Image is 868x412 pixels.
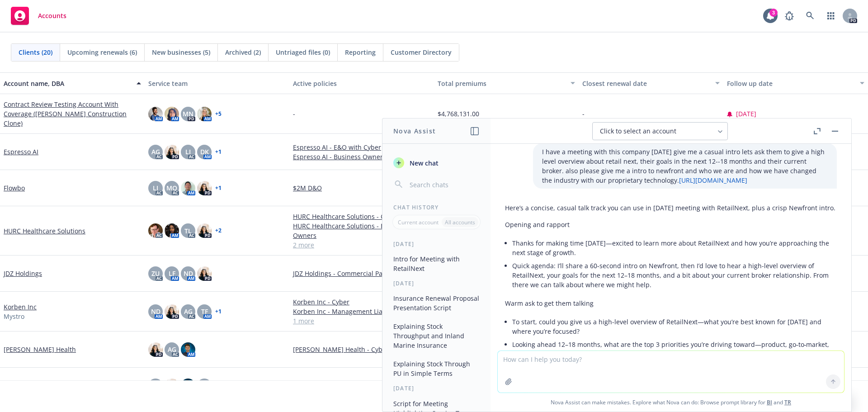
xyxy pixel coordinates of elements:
[505,220,837,229] p: Opening and rapport
[153,183,158,193] span: LI
[151,147,160,156] span: AG
[801,7,819,25] a: Search
[185,147,191,156] span: LI
[169,269,175,278] span: LF
[592,122,728,140] button: Click to select an account
[165,223,179,238] img: photo
[148,342,163,357] img: photo
[293,269,430,278] a: JDZ Holdings - Commercial Package
[382,204,491,211] div: Chat History
[184,307,193,316] span: AG
[181,342,195,357] img: photo
[293,307,430,316] a: Korben Inc - Management Liability
[151,269,160,278] span: ZU
[148,79,286,88] div: Service team
[736,109,756,118] span: [DATE]
[293,316,430,326] a: 1 more
[408,158,439,168] span: New chat
[382,240,491,248] div: [DATE]
[293,79,430,88] div: Active policies
[293,212,430,221] a: HURC Healthcare Solutions - Cyber
[679,176,747,185] a: [URL][DOMAIN_NAME]
[582,109,585,118] span: -
[4,269,42,278] a: JDZ Holdings
[4,99,141,128] a: Contract Review Testing Account With Coverage ([PERSON_NAME] Construction Clone)
[293,152,430,161] a: Espresso AI - Business Owners
[181,181,195,195] img: photo
[19,47,52,57] span: Clients (20)
[723,72,868,94] button: Follow up date
[4,79,131,88] div: Account name, DBA
[225,47,261,57] span: Archived (2)
[408,178,480,191] input: Search chats
[168,345,176,354] span: AG
[390,319,483,353] button: Explaining Stock Throughput and Inland Marine Insurance
[289,72,434,94] button: Active policies
[197,223,212,238] img: photo
[784,398,791,406] a: TR
[276,47,330,57] span: Untriaged files (0)
[505,203,837,213] p: Here’s a concise, casual talk track you can use in [DATE] meeting with RetailNext, plus a crisp N...
[769,9,778,17] div: 3
[393,126,436,136] h1: Nova Assist
[293,109,295,118] span: -
[148,223,163,238] img: photo
[215,149,222,155] a: + 1
[512,338,837,360] li: Looking ahead 12–18 months, what are the top 3 priorities you’re driving toward—product, go‑to‑ma...
[390,155,483,171] button: New chat
[390,251,483,276] button: Intro for Meeting with RetailNext
[151,307,160,316] span: ND
[494,393,848,412] span: Nova Assist can make mistakes. Explore what Nova can do: Browse prompt library for and
[165,107,179,121] img: photo
[382,279,491,287] div: [DATE]
[145,72,289,94] button: Service team
[4,302,37,312] a: Korben Inc
[4,312,24,321] span: Mystro
[293,183,430,193] a: $2M D&O
[398,218,439,226] p: Current account
[181,379,195,393] img: photo
[293,142,430,152] a: Espresso AI - E&O with Cyber
[215,309,222,314] a: + 1
[293,221,430,240] a: HURC Healthcare Solutions - Business Owners
[542,147,828,185] p: I have a meeting with this company [DATE] give me a casual intro lets ask them to give a high lev...
[197,266,212,281] img: photo
[579,72,723,94] button: Closest renewal date
[4,345,76,354] a: [PERSON_NAME] Health
[184,269,193,278] span: ND
[390,291,483,315] button: Insurance Renewal Proposal Presentation Script
[434,72,579,94] button: Total premiums
[38,12,66,19] span: Accounts
[215,111,222,117] a: + 5
[293,297,430,307] a: Korben Inc - Cyber
[184,226,192,236] span: TL
[200,147,209,156] span: DK
[165,379,179,393] img: photo
[4,183,25,193] a: Flowbo
[512,259,837,291] li: Quick agenda: I’ll share a 60‑second intro on Newfront, then I’d love to hear a high-level overvi...
[345,47,376,57] span: Reporting
[67,47,137,57] span: Upcoming renewals (6)
[600,127,676,136] span: Click to select an account
[4,147,38,156] a: Espresso AI
[438,79,565,88] div: Total premiums
[152,47,210,57] span: New businesses (5)
[382,384,491,392] div: [DATE]
[582,79,710,88] div: Closest renewal date
[293,240,430,250] a: 2 more
[4,226,85,236] a: HURC Healthcare Solutions
[822,7,840,25] a: Switch app
[438,109,479,118] span: $4,768,131.00
[197,107,212,121] img: photo
[505,298,837,308] p: Warm ask to get them talking
[165,304,179,319] img: photo
[7,3,70,28] a: Accounts
[445,218,475,226] p: All accounts
[727,79,854,88] div: Follow up date
[767,398,772,406] a: BI
[780,7,798,25] a: Report a Bug
[165,145,179,159] img: photo
[293,345,430,354] a: [PERSON_NAME] Health - Cyber
[166,183,177,193] span: MQ
[512,237,837,259] li: Thanks for making time [DATE]—excited to learn more about RetailNext and how you’re approaching t...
